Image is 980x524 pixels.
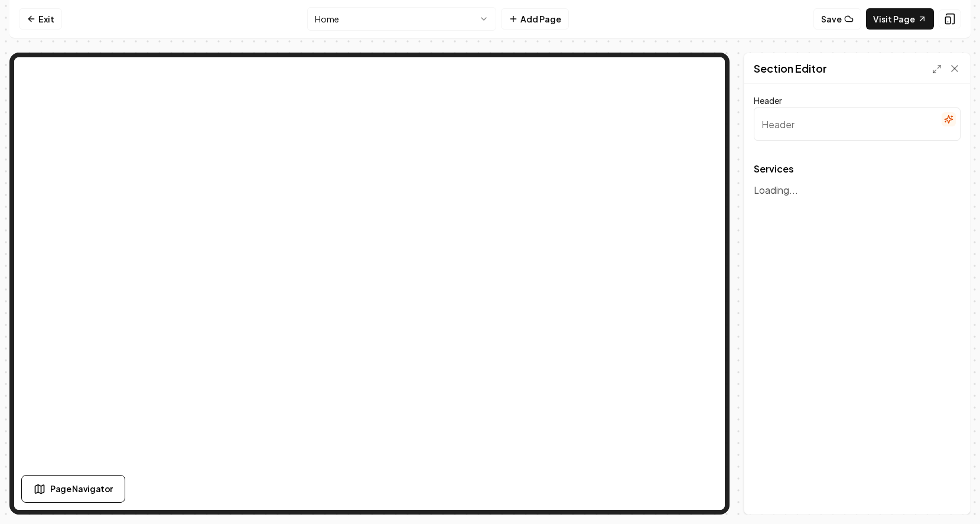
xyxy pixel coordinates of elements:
[813,8,861,30] button: Save
[50,483,113,495] span: Page Navigator
[501,8,569,30] button: Add Page
[754,108,961,141] input: Header
[866,8,934,30] a: Visit Page
[21,475,125,503] button: Page Navigator
[19,8,62,30] a: Exit
[754,95,782,106] label: Header
[754,164,961,174] span: Services
[754,183,961,197] p: Loading...
[754,60,827,77] h2: Section Editor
